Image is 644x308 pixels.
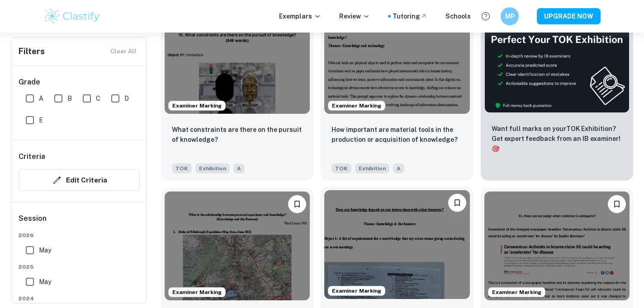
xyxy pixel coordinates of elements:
[393,11,427,21] a: Tutoring
[331,163,351,173] span: TOK
[43,7,101,25] img: Clastify logo
[19,77,140,88] h6: Grade
[288,195,306,213] button: Bookmark
[478,9,493,24] button: Help and Feedback
[39,93,43,103] span: A
[328,102,385,110] span: Examiner Marking
[324,190,469,299] img: TOK Exhibition example thumbnail: Does our knowledge depend on our interac
[324,5,469,114] img: TOK Exhibition example thumbnail: How important are material tools in the
[608,195,626,213] button: Bookmark
[67,93,72,103] span: B
[488,288,545,296] span: Examiner Marking
[169,102,225,110] span: Examiner Marking
[39,115,43,125] span: E
[331,125,462,145] p: How important are material tools in the production or acquisition of knowledge?
[39,245,51,255] span: May
[165,191,310,300] img: TOK Exhibition example thumbnail: What is the relationship between persona
[492,124,622,154] p: Want full marks on your TOK Exhibition ? Get expert feedback from an IB examiner!
[445,11,471,21] a: Schools
[233,163,245,173] span: A
[19,294,140,303] span: 2024
[505,11,515,21] h6: MP
[19,151,45,162] h6: Criteria
[448,194,466,212] button: Bookmark
[339,11,370,21] p: Review
[355,163,389,173] span: Exhibition
[328,287,385,295] span: Examiner Marking
[124,93,129,103] span: D
[19,45,45,58] h6: Filters
[19,169,140,191] button: Edit Criteria
[161,1,313,181] a: Examiner MarkingBookmarkWhat constraints are there on the pursuit of knowledge?TOKExhibitionA
[537,8,601,24] button: UPGRADE NOW
[195,163,230,173] span: Exhibition
[481,1,633,181] a: ThumbnailWant full marks on yourTOK Exhibition? Get expert feedback from an IB examiner!
[501,7,519,25] button: MP
[484,191,630,300] img: TOK Exhibition example thumbnail: How can we judge when evidence is adequa
[96,93,100,103] span: C
[19,213,140,231] h6: Session
[169,288,225,296] span: Examiner Marking
[321,1,473,181] a: Examiner MarkingBookmarkHow important are material tools in the production or acquisition of know...
[172,163,192,173] span: TOK
[39,277,51,287] span: May
[492,145,499,152] span: 🎯
[19,231,140,239] span: 2026
[19,263,140,271] span: 2025
[393,163,404,173] span: A
[165,5,310,114] img: TOK Exhibition example thumbnail: What constraints are there on the pursui
[279,11,321,21] p: Exemplars
[484,5,630,113] img: Thumbnail
[172,125,303,145] p: What constraints are there on the pursuit of knowledge?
